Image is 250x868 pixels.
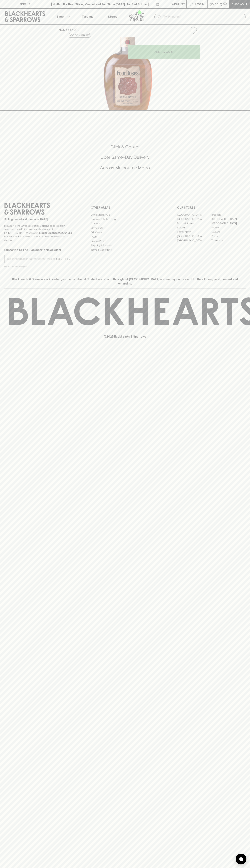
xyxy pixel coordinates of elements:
[195,2,204,6] p: Login
[211,221,246,225] a: [GEOGRAPHIC_DATA]
[128,45,200,59] button: ADD TO CART
[56,37,200,110] img: 39315.png
[211,234,246,238] a: Prahran
[91,248,159,252] a: Terms & Conditions
[100,9,125,24] a: Stores
[91,221,159,226] a: Careers
[188,26,198,35] button: Add to wishlist
[91,243,159,248] a: Shipping Information
[70,28,78,31] a: SHOP
[75,9,100,24] a: Tastings
[163,14,243,20] input: Try "Pinot noir"
[56,257,71,261] p: SUBSCRIBE
[177,238,211,243] a: [GEOGRAPHIC_DATA]
[4,224,73,242] p: It is against the law to sell or supply alcohol to, or to obtain alcohol on behalf of a person un...
[7,256,55,262] input: e.g. jane@blackheartsandsparrows.com.au
[4,144,246,150] h5: Click & Collect
[211,238,246,243] a: Thornbury
[82,14,93,19] p: Tastings
[68,33,91,38] button: Add to wishlist
[50,9,75,24] button: Shop
[4,165,246,171] h5: Across Melbourne Metro
[4,248,73,252] p: Subscribe to The Blackhearts Newsletter
[177,234,211,238] a: [GEOGRAPHIC_DATA]
[108,14,117,19] p: Stores
[154,50,174,54] p: ADD TO CART
[177,221,211,225] a: Brunswick West
[91,213,159,217] a: Bottle Drop FAQ's
[55,255,73,263] button: SUBSCRIBE
[4,130,246,189] div: Call to action block
[231,2,247,6] p: Checkout
[91,235,159,239] a: FAQ's
[211,217,246,221] a: [GEOGRAPHIC_DATA]
[210,2,218,6] p: $0.00
[172,2,185,6] p: Wishlist
[39,231,72,234] strong: Liquor License #32064953
[56,14,64,19] p: Shop
[7,277,243,286] p: Blackhearts & Sparrows acknowledges the traditional Custodians of land throughout [GEOGRAPHIC_DAT...
[4,265,73,268] p: We will never spam you
[177,225,211,230] a: Elwood
[4,154,246,160] h5: Uber Same-Day Delivery
[91,226,159,230] a: Contact Us
[91,230,159,235] a: Gift Cards
[91,217,159,221] a: Business & Bulk Gifting
[177,217,211,221] a: [GEOGRAPHIC_DATA]
[177,205,246,210] p: OUR STORES
[177,230,211,234] a: Fitzroy North
[4,218,73,221] p: Sibling owned and run since [DATE]
[91,239,159,243] a: Privacy Policy
[59,28,67,31] a: HOME
[211,213,246,217] a: Braddon
[19,2,31,6] p: FIND US
[177,213,211,217] a: [GEOGRAPHIC_DATA]
[211,225,246,230] a: Fitzroy
[211,230,246,234] a: Geelong
[239,857,243,861] img: bubble-icon
[224,3,226,5] p: 0
[91,205,159,210] p: OTHER AREAS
